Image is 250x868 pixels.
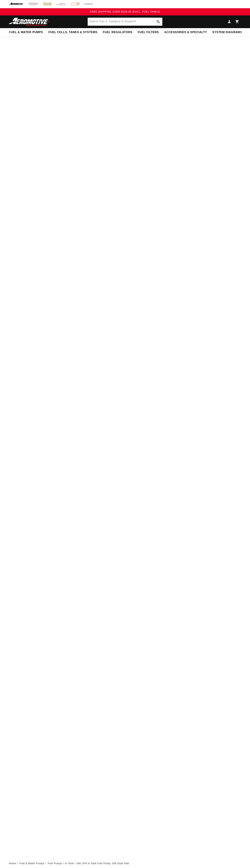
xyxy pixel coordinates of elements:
[9,30,43,34] span: Fuel & Water Pumps
[212,30,242,34] span: System Diagrams
[48,861,62,865] a: Fuel Pumps
[100,28,135,37] summary: Fuel Regulators
[88,18,162,26] input: Search Part #, Category or Keyword
[210,28,245,37] summary: System Diagrams
[8,18,52,26] img: Aeromotive
[46,28,100,37] summary: Fuel Cells, Tanks & Systems
[103,30,132,34] span: Fuel Regulators
[9,861,16,865] a: Home
[65,861,76,865] li: In-Tank
[76,861,129,865] li: 340 LPH In-Tank Fuel Pump, GM Style Inlet
[162,28,210,37] summary: Accessories & Specialty
[9,861,241,865] nav: breadcrumbs
[48,30,97,34] span: Fuel Cells, Tanks & Systems
[19,861,44,865] a: Fuel & Water Pumps
[90,10,160,13] span: FREE SHIPPING OVER $109.00 (EXCL. FUEL TANKS)
[138,30,159,34] span: Fuel Filters
[154,18,162,26] button: Search Part #, Category or Keyword
[6,28,46,37] summary: Fuel & Water Pumps
[135,28,162,37] summary: Fuel Filters
[164,30,207,34] span: Accessories & Specialty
